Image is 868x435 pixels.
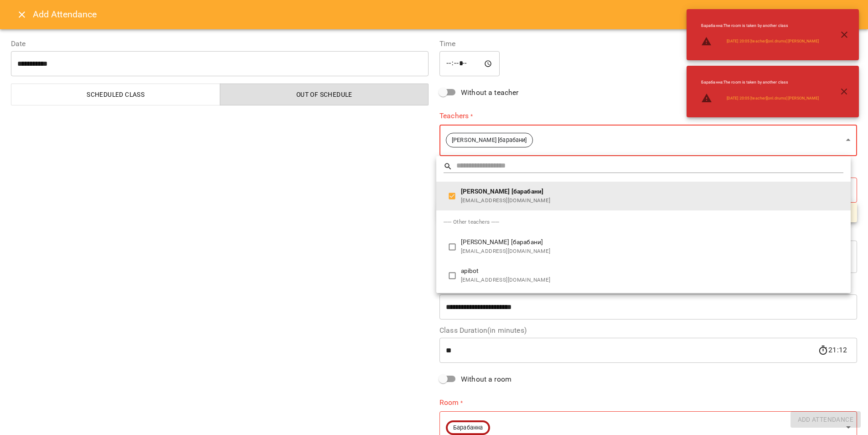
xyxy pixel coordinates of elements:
span: [PERSON_NAME] [барабани] [461,238,843,247]
a: [DATE] 20:05 [teacher][onl.drums] [PERSON_NAME] [727,95,819,101]
span: ── Other teachers ── [444,219,499,225]
a: [DATE] 20:05 [teacher][onl.drums] [PERSON_NAME] [727,38,819,44]
span: [EMAIL_ADDRESS][DOMAIN_NAME] [461,276,843,285]
li: Барабанна : The room is taken by another class [694,76,826,89]
span: [EMAIL_ADDRESS][DOMAIN_NAME] [461,247,843,256]
span: apibot [461,267,843,276]
li: Барабанна : The room is taken by another class [694,19,826,32]
span: [EMAIL_ADDRESS][DOMAIN_NAME] [461,196,843,205]
span: [PERSON_NAME] [барабани] [461,187,843,196]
